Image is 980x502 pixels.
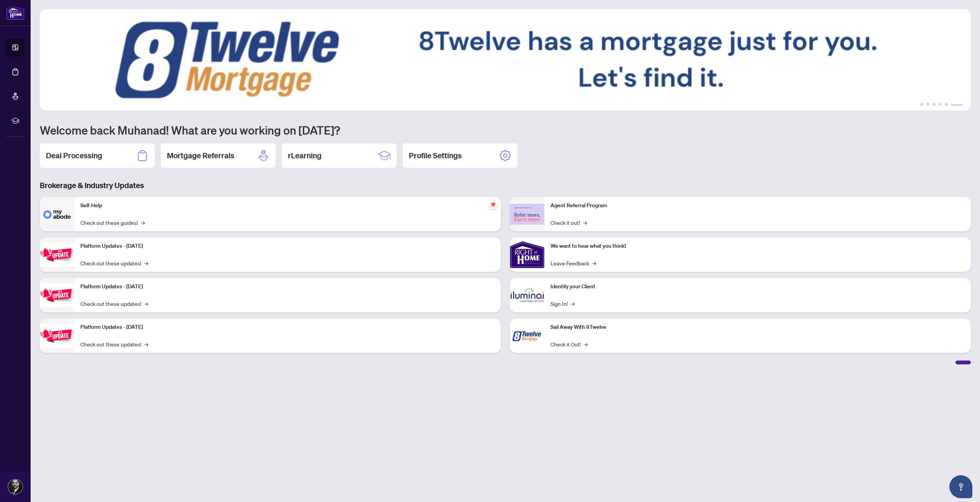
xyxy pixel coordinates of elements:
button: 5 [945,103,948,106]
p: Identify your Client [550,283,965,291]
p: Platform Updates - [DATE] [80,283,495,291]
p: Platform Updates - [DATE] [80,323,495,331]
span: → [592,259,596,267]
a: Check out these guides!→ [80,218,145,227]
span: → [571,299,575,308]
img: logo [6,6,24,20]
a: Check out these updates!→ [80,259,148,267]
button: Open asap [949,475,972,498]
span: → [141,218,145,227]
span: pushpin [488,200,498,209]
h2: Profile Settings [409,150,462,161]
button: 3 [933,103,936,106]
a: Check out these updates!→ [80,299,148,308]
p: Sail Away With 8Twelve [550,323,965,331]
img: Platform Updates - June 23, 2025 [40,324,74,348]
span: → [144,299,148,308]
img: Self-Help [40,197,74,231]
img: Sail Away With 8Twelve [510,318,544,353]
h2: Mortgage Referrals [167,150,234,161]
button: 6 [951,103,963,106]
h1: Welcome back Muhanad! What are you working on [DATE]? [40,123,971,137]
span: → [144,340,148,348]
img: Profile Icon [8,479,23,494]
p: Agent Referral Program [550,201,965,210]
h3: Brokerage & Industry Updates [40,180,971,191]
img: We want to hear what you think! [510,237,544,272]
img: Agent Referral Program [510,204,544,225]
button: 2 [926,103,929,106]
p: Self-Help [80,201,495,210]
p: We want to hear what you think! [550,242,965,250]
a: Check it out!→ [550,218,587,227]
h2: rLearning [288,150,322,161]
span: → [583,218,587,227]
span: → [144,259,148,267]
button: 1 [920,103,923,106]
a: Check it Out!→ [550,340,588,348]
button: 4 [939,103,942,106]
p: Platform Updates - [DATE] [80,242,495,250]
h2: Deal Processing [46,150,102,161]
img: Platform Updates - July 8, 2025 [40,283,74,307]
img: Platform Updates - July 21, 2025 [40,243,74,267]
img: Identify your Client [510,278,544,312]
span: → [584,340,588,348]
a: Leave Feedback→ [550,259,596,267]
a: Check out these updates!→ [80,340,148,348]
a: Sign In!→ [550,299,575,308]
img: Slide 5 [40,9,971,110]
